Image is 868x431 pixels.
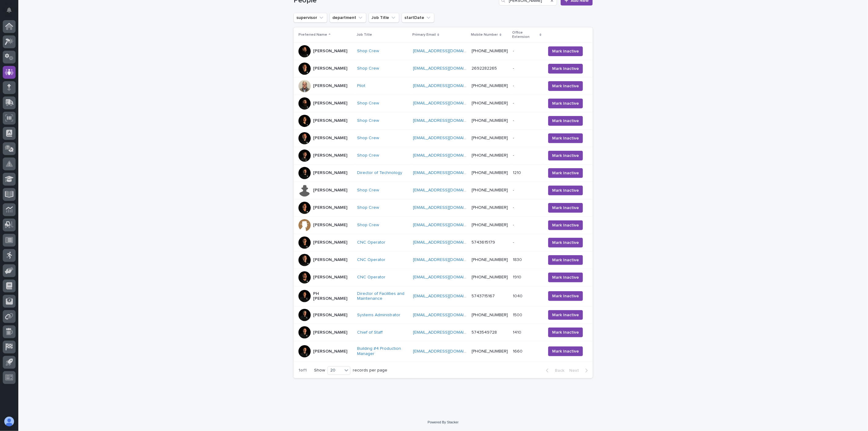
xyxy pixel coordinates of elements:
[413,349,482,353] a: [EMAIL_ADDRESS][DOMAIN_NAME]
[313,188,347,193] p: [PERSON_NAME]
[313,205,347,210] p: [PERSON_NAME]
[569,368,583,373] span: Next
[472,258,508,262] a: [PHONE_NUMBER]
[552,66,579,72] span: Mark Inactive
[357,170,402,176] a: Director of Technology
[513,100,515,106] p: -
[294,341,593,362] tr: [PERSON_NAME]Building #4 Production Manager [EMAIL_ADDRESS][DOMAIN_NAME] [PHONE_NUMBER]16601660 M...
[552,205,579,211] span: Mark Inactive
[313,313,347,318] p: [PERSON_NAME]
[552,348,579,354] span: Mark Inactive
[548,133,583,143] button: Mark Inactive
[567,368,593,373] button: Next
[356,31,372,38] p: Job Title
[3,415,16,428] button: users-avatar
[472,313,508,317] a: [PHONE_NUMBER]
[413,205,482,210] a: [EMAIL_ADDRESS][DOMAIN_NAME]
[357,330,383,335] a: Chief of Staff
[294,60,593,77] tr: [PERSON_NAME]Shop Crew [EMAIL_ADDRESS][DOMAIN_NAME] 2692282265-- Mark Inactive
[548,186,583,195] button: Mark Inactive
[357,66,379,71] a: Shop Crew
[472,330,497,335] a: 5743549728
[541,368,567,373] button: Back
[513,117,515,123] p: -
[552,257,579,263] span: Mark Inactive
[294,42,593,60] tr: [PERSON_NAME]Shop Crew [EMAIL_ADDRESS][DOMAIN_NAME] [PHONE_NUMBER]-- Mark Inactive
[413,66,482,71] a: [EMAIL_ADDRESS][DOMAIN_NAME]
[294,164,593,182] tr: [PERSON_NAME]Director of Technology [EMAIL_ADDRESS][DOMAIN_NAME] [PHONE_NUMBER]12101210 Mark Inac...
[313,291,352,302] p: PH [PERSON_NAME]
[413,258,482,262] a: [EMAIL_ADDRESS][DOMAIN_NAME]
[294,324,593,341] tr: [PERSON_NAME]Chief of Staff [EMAIL_ADDRESS][DOMAIN_NAME] 574354972814101410 Mark Inactive
[548,203,583,213] button: Mark Inactive
[353,368,387,373] p: records per page
[357,188,379,193] a: Shop Crew
[294,216,593,234] tr: [PERSON_NAME]Shop Crew [EMAIL_ADDRESS][DOMAIN_NAME] [PHONE_NUMBER]-- Mark Inactive
[357,205,379,210] a: Shop Crew
[294,234,593,251] tr: [PERSON_NAME]CNC Operator [EMAIL_ADDRESS][DOMAIN_NAME] 5743615179-- Mark Inactive
[413,240,482,244] a: [EMAIL_ADDRESS][DOMAIN_NAME]
[294,13,327,23] button: supervisor
[313,66,347,71] p: [PERSON_NAME]
[552,274,579,281] span: Mark Inactive
[548,116,583,126] button: Mark Inactive
[551,368,564,373] span: Back
[413,153,482,158] a: [EMAIL_ADDRESS][DOMAIN_NAME]
[552,153,579,159] span: Mark Inactive
[357,153,379,158] a: Shop Crew
[313,101,347,106] p: [PERSON_NAME]
[294,147,593,164] tr: [PERSON_NAME]Shop Crew [EMAIL_ADDRESS][DOMAIN_NAME] [PHONE_NUMBER]-- Mark Inactive
[513,152,515,158] p: -
[513,221,515,228] p: -
[472,275,508,279] a: [PHONE_NUMBER]
[513,187,515,193] p: -
[294,306,593,324] tr: [PERSON_NAME]Systems Administrator [EMAIL_ADDRESS][DOMAIN_NAME] [PHONE_NUMBER]15001500 Mark Inactive
[472,66,497,71] a: 2692282265
[298,31,327,38] p: Preferred Name
[330,13,366,23] button: department
[472,294,495,298] a: 5743715167
[357,223,379,228] a: Shop Crew
[413,313,482,317] a: [EMAIL_ADDRESS][DOMAIN_NAME]
[357,49,379,54] a: Shop Crew
[313,136,347,141] p: [PERSON_NAME]
[357,346,408,357] a: Building #4 Production Manager
[471,31,498,38] p: Mobile Number
[548,238,583,248] button: Mark Inactive
[413,294,482,298] a: [EMAIL_ADDRESS][DOMAIN_NAME]
[513,204,515,210] p: -
[552,48,579,54] span: Mark Inactive
[552,83,579,89] span: Mark Inactive
[513,256,523,263] p: 1830
[472,101,508,105] a: [PHONE_NUMBER]
[357,291,408,302] a: Director of Facilities and Maintenance
[402,13,434,23] button: startDate
[313,223,347,228] p: [PERSON_NAME]
[513,273,523,280] p: 1910
[294,182,593,199] tr: [PERSON_NAME]Shop Crew [EMAIL_ADDRESS][DOMAIN_NAME] [PHONE_NUMBER]-- Mark Inactive
[472,49,508,53] a: [PHONE_NUMBER]
[552,240,579,246] span: Mark Inactive
[472,84,508,88] a: [PHONE_NUMBER]
[552,100,579,107] span: Mark Inactive
[548,291,583,301] button: Mark Inactive
[313,349,347,354] p: [PERSON_NAME]
[314,368,325,373] p: Show
[472,118,508,123] a: [PHONE_NUMBER]
[472,188,508,192] a: [PHONE_NUMBER]
[552,170,579,176] span: Mark Inactive
[413,330,482,335] a: [EMAIL_ADDRESS][DOMAIN_NAME]
[313,275,347,280] p: [PERSON_NAME]
[413,136,482,140] a: [EMAIL_ADDRESS][DOMAIN_NAME]
[472,171,508,175] a: [PHONE_NUMBER]
[513,47,515,54] p: -
[548,310,583,320] button: Mark Inactive
[313,257,347,263] p: [PERSON_NAME]
[552,293,579,299] span: Mark Inactive
[513,292,524,299] p: 1040
[357,240,385,245] a: CNC Operator
[472,153,508,158] a: [PHONE_NUMBER]
[412,31,436,38] p: Primary Email
[357,136,379,141] a: Shop Crew
[357,257,385,263] a: CNC Operator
